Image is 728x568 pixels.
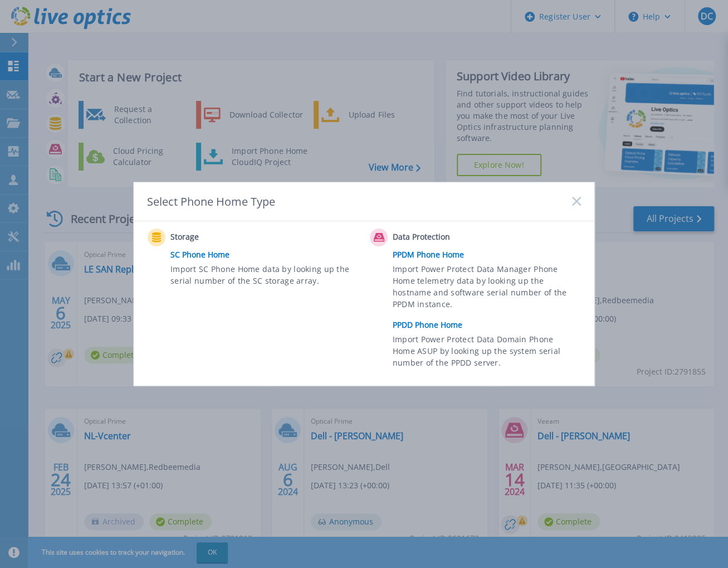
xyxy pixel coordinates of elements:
[393,246,587,263] a: PPDM Phone Home
[147,194,276,209] div: Select Phone Home Type
[393,333,578,372] span: Import Power Protect Data Domain Phone Home ASUP by looking up the system serial number of the PP...
[393,263,578,314] span: Import Power Protect Data Manager Phone Home telemetry data by looking up the hostname and softwa...
[170,246,364,263] a: SC Phone Home
[170,263,356,289] span: Import SC Phone Home data by looking up the serial number of the SC storage array.
[393,317,587,333] a: PPDD Phone Home
[393,231,504,244] span: Data Protection
[170,231,281,244] span: Storage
